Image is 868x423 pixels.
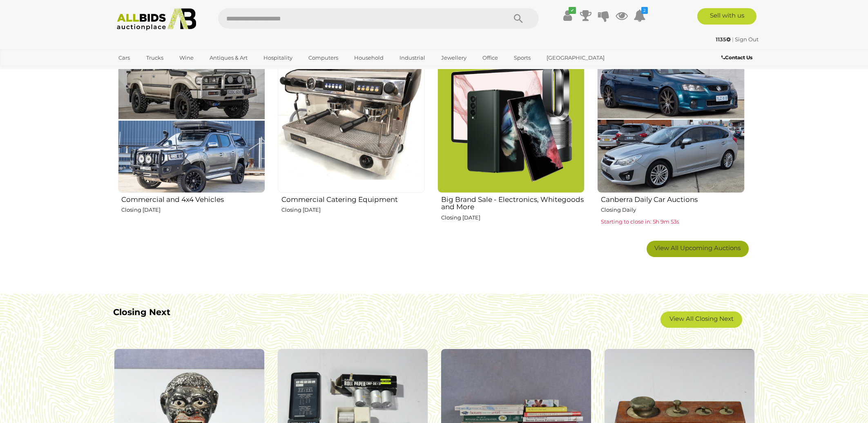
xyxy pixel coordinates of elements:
i: 2 [641,7,648,14]
a: Sell with us [697,8,756,25]
a: 2 [634,8,646,23]
a: Commercial and 4x4 Vehicles Closing [DATE] [118,45,265,235]
b: Closing Next [114,307,171,317]
span: View All Upcoming Auctions [654,244,741,252]
img: Commercial and 4x4 Vehicles [118,45,265,192]
img: Canberra Daily Car Auctions [597,45,744,192]
a: ✔ [562,8,574,23]
img: Allbids.com.au [112,8,201,31]
a: Sign Out [735,36,759,43]
a: Commercial Catering Equipment Closing [DATE] [277,45,425,235]
i: ✔ [569,7,576,14]
a: Jewellery [436,51,472,65]
a: Sports [509,51,536,65]
b: Contact Us [721,54,752,60]
a: Industrial [394,51,431,65]
a: Cars [114,51,136,65]
a: 1135 [716,36,732,43]
a: Wine [174,51,199,65]
h2: Commercial Catering Equipment [281,194,425,204]
p: Closing [DATE] [441,213,585,222]
p: Closing Daily [601,205,744,215]
button: Search [498,8,539,29]
strong: 1135 [716,36,731,43]
span: Starting to close in: 5h 9m 53s [601,218,679,225]
h2: Commercial and 4x4 Vehicles [122,194,265,204]
p: Closing [DATE] [281,205,425,215]
a: [GEOGRAPHIC_DATA] [541,51,610,65]
a: Trucks [141,51,169,65]
a: View All Upcoming Auctions [647,241,749,257]
h2: Canberra Daily Car Auctions [601,194,744,204]
p: Closing [DATE] [122,205,265,215]
a: Household [349,51,389,65]
a: Canberra Daily Car Auctions Closing Daily Starting to close in: 5h 9m 53s [597,45,744,235]
img: Big Brand Sale - Electronics, Whitegoods and More [437,45,585,192]
img: Commercial Catering Equipment [278,45,425,192]
a: Computers [303,51,344,65]
h2: Big Brand Sale - Electronics, Whitegoods and More [441,194,585,211]
a: Hospitality [258,51,298,65]
a: View All Closing Next [660,311,742,328]
a: Contact Us [721,53,754,62]
a: Antiques & Art [204,51,253,65]
span: | [732,36,734,43]
a: Office [477,51,503,65]
a: Big Brand Sale - Electronics, Whitegoods and More Closing [DATE] [437,45,585,235]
